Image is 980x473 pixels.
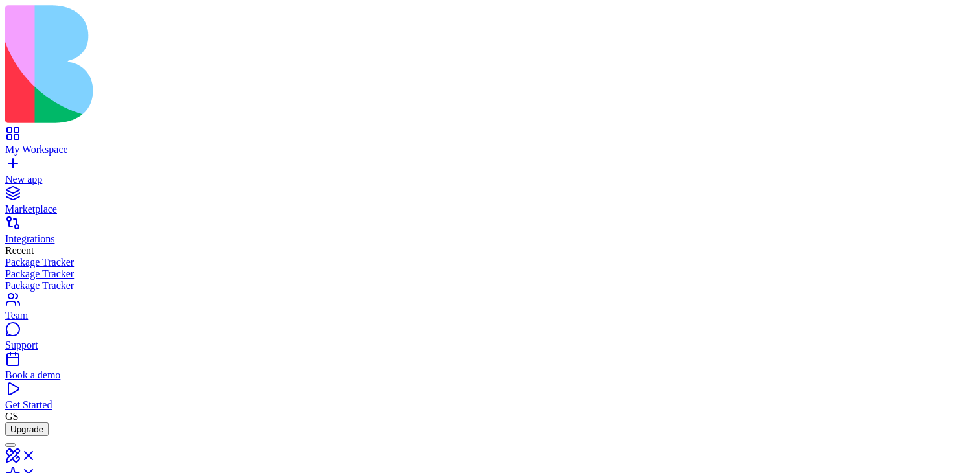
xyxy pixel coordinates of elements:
[5,328,975,351] a: Support
[5,423,49,434] a: Upgrade
[5,298,975,321] a: Team
[5,422,49,436] button: Upgrade
[5,162,975,185] a: New app
[5,310,975,321] div: Team
[5,387,975,411] a: Get Started
[5,144,975,156] div: My Workspace
[5,399,975,411] div: Get Started
[5,245,34,256] span: Recent
[5,132,975,156] a: My Workspace
[5,5,526,123] img: logo
[5,340,975,351] div: Support
[5,411,18,422] span: GS
[5,222,975,245] a: Integrations
[5,192,975,215] a: Marketplace
[5,174,975,185] div: New app
[5,358,975,381] a: Book a demo
[5,233,975,245] div: Integrations
[5,257,975,268] a: Package Tracker
[5,203,975,215] div: Marketplace
[5,268,975,280] a: Package Tracker
[5,280,975,292] a: Package Tracker
[5,369,975,381] div: Book a demo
